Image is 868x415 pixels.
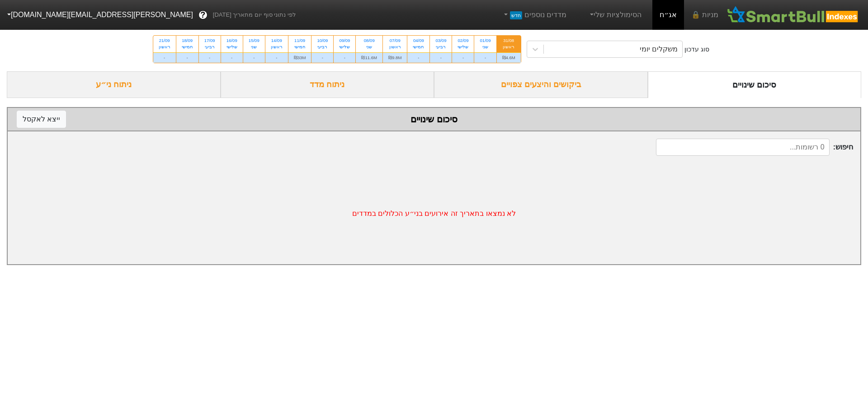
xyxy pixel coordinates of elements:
div: חמישי [294,44,306,50]
div: 02/09 [458,37,468,44]
div: 09/09 [339,37,350,44]
div: 18/09 [182,37,193,44]
div: - [474,52,496,63]
div: - [265,52,288,63]
div: רביעי [317,44,328,50]
div: - [199,52,221,63]
span: לפי נתוני סוף יום מתאריך [DATE] [213,10,296,19]
div: ביקושים והיצעים צפויים [434,71,648,98]
div: שני [480,44,491,50]
div: ₪9.8M [383,52,407,63]
div: לא נמצאו בתאריך זה אירועים בני״ע הכלולים במדדים [8,163,860,264]
div: ₪4.6M [497,52,521,63]
div: משקלים יומי [640,44,678,55]
div: רביעי [204,44,215,50]
a: הסימולציות שלי [585,6,645,24]
div: - [334,52,355,63]
div: - [407,52,429,63]
span: ? [200,9,205,21]
div: ניתוח ני״ע [7,71,221,98]
span: חדש [510,11,522,19]
div: 16/09 [226,37,237,44]
div: 01/09 [480,37,491,44]
button: ייצא לאקסל [17,111,66,128]
a: מדדים נוספיםחדש [498,6,570,24]
div: - [243,52,265,63]
div: 21/09 [159,37,170,44]
div: ₪11.6M [356,52,382,63]
div: - [153,52,176,63]
div: ראשון [502,44,515,50]
img: SmartBull [726,6,861,24]
div: 15/09 [249,37,259,44]
div: ניתוח מדד [221,71,434,98]
div: - [311,52,333,63]
div: ₪33M [288,52,311,63]
div: שני [361,44,377,50]
div: ראשון [271,44,283,50]
div: ראשון [159,44,170,50]
div: 11/09 [294,37,306,44]
div: 03/09 [435,37,446,44]
div: 10/09 [317,37,328,44]
div: סיכום שינויים [17,112,851,126]
div: 07/09 [388,37,401,44]
div: שלישי [458,44,468,50]
span: חיפוש : [656,139,853,156]
div: חמישי [413,44,424,50]
div: - [452,52,474,63]
div: שלישי [226,44,237,50]
div: שני [249,44,259,50]
div: - [176,52,198,63]
div: חמישי [182,44,193,50]
div: - [430,52,452,63]
div: 08/09 [361,37,377,44]
div: שלישי [339,44,350,50]
input: 0 רשומות... [656,139,830,156]
div: ראשון [388,44,401,50]
div: 17/09 [204,37,215,44]
div: סיכום שינויים [648,71,862,98]
div: - [221,52,243,63]
div: סוג עדכון [684,45,709,54]
div: 04/09 [413,37,424,44]
div: רביעי [435,44,446,50]
div: 14/09 [271,37,283,44]
div: 31/08 [502,37,515,44]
